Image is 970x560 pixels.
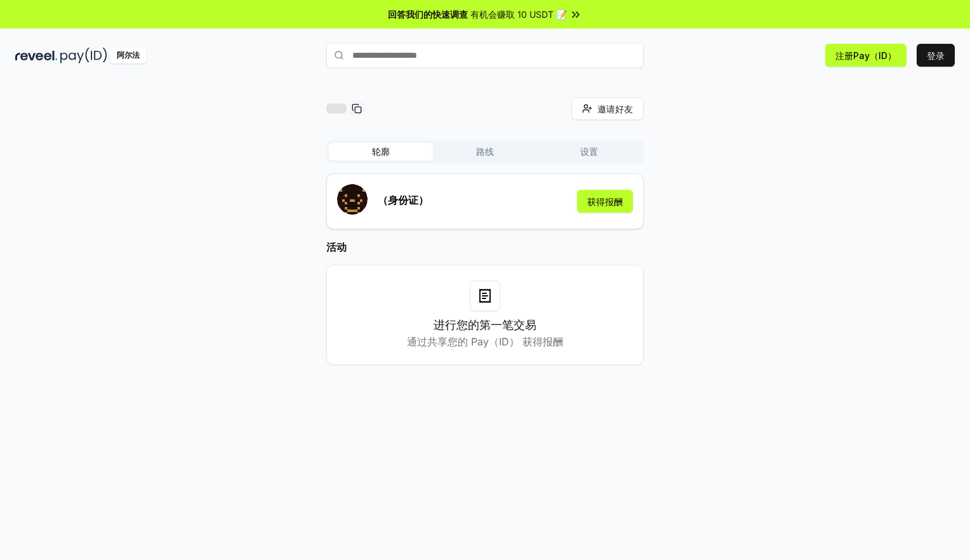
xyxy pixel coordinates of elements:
[597,102,633,116] span: 邀请好友
[407,334,563,349] p: 通过共享您的 Pay（ID） 获得报酬
[329,143,433,161] button: 轮廓
[388,8,468,21] span: 回答我们的快速调查
[326,239,644,255] h2: 活动
[15,48,58,63] img: reveel_dark
[378,192,429,208] p: （身份证）
[577,190,633,213] button: 获得报酬
[433,143,537,161] button: 路线
[825,44,907,67] button: 注册Pay（ID）
[60,48,107,63] img: pay_id
[571,97,644,120] button: 邀请好友
[917,44,955,67] button: 登录
[110,48,147,63] div: 阿尔法
[434,316,536,334] h3: 进行您的第一笔交易
[537,143,641,161] button: 设置
[470,8,567,21] span: 有机会赚取 10 USDT 📝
